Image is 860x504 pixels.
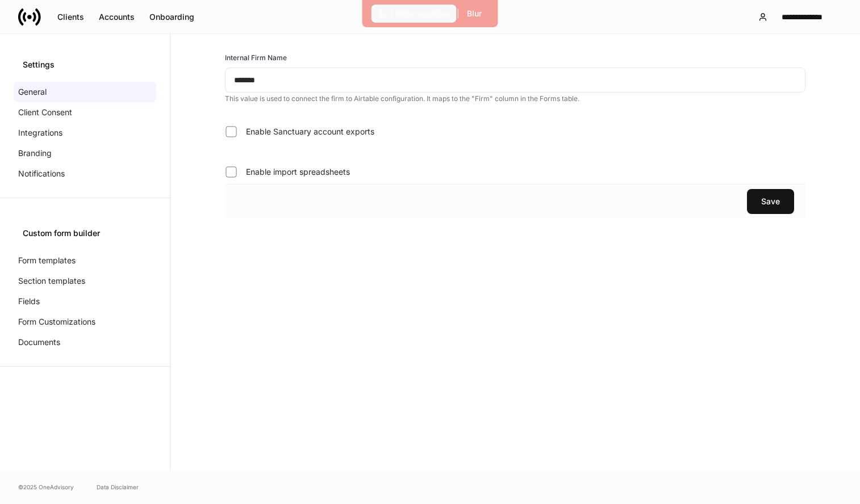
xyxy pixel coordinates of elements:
a: General [14,82,156,102]
button: Save [747,189,794,214]
p: Client Consent [18,107,72,118]
div: Clients [57,11,84,23]
button: Clients [50,8,91,26]
a: Data Disclaimer [97,482,139,492]
a: Branding [14,143,156,163]
button: Onboarding [142,8,202,26]
div: Settings [23,59,147,70]
a: Fields [14,291,156,312]
p: This value is used to connect the firm to Airtable configuration. It maps to the "Firm" column in... [225,94,805,103]
div: Accounts [99,11,135,23]
p: General [18,86,47,98]
span: Enable Sanctuary account exports [246,126,374,137]
p: Form templates [18,255,76,266]
a: Section templates [14,271,156,291]
span: Enable import spreadsheets [246,166,350,178]
a: Notifications [14,163,156,184]
div: Save [761,196,780,207]
p: Form Customizations [18,316,95,327]
h6: Internal Firm Name [225,52,287,63]
a: Form templates [14,250,156,271]
div: Custom form builder [23,228,147,239]
p: Section templates [18,275,85,287]
div: Blur [467,8,482,19]
p: Documents [18,337,60,348]
p: Integrations [18,127,62,138]
a: Integrations [14,123,156,143]
button: Blur [460,5,489,23]
button: Exit Impersonation [371,5,457,23]
div: Onboarding [149,11,194,23]
button: Accounts [91,8,142,26]
p: Branding [18,148,52,159]
a: Form Customizations [14,312,156,332]
a: Documents [14,332,156,352]
div: Exit Impersonation [379,8,449,19]
p: Fields [18,296,40,307]
p: Notifications [18,168,65,179]
span: © 2025 OneAdvisory [18,482,74,492]
a: Client Consent [14,102,156,123]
